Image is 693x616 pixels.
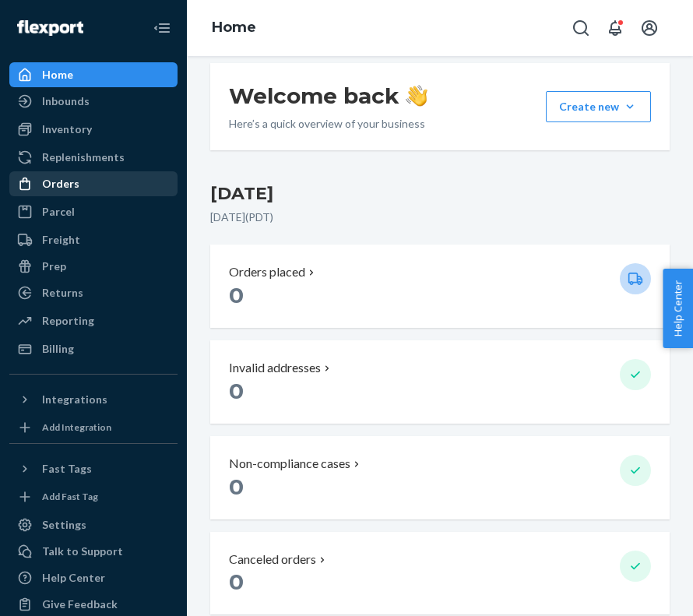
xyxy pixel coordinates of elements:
p: Non-compliance cases [229,455,350,473]
a: Add Fast Tag [9,488,178,506]
a: Talk to Support [9,539,178,564]
div: Prep [42,259,66,274]
div: Integrations [42,392,107,407]
a: Prep [9,254,178,279]
div: Freight [42,232,80,248]
a: Replenishments [9,145,178,170]
img: hand-wave emoji [406,85,427,107]
div: Add Fast Tag [42,490,98,503]
div: Inbounds [42,93,90,109]
a: Help Center [9,565,178,590]
button: Open Search Box [565,12,596,44]
a: Returns [9,280,178,305]
span: 0 [229,568,244,595]
div: Give Feedback [42,597,118,612]
button: Orders placed 0 [210,245,670,328]
div: Home [42,67,73,83]
p: Orders placed [229,263,305,281]
div: Returns [42,285,83,301]
img: Flexport logo [17,20,83,36]
button: Canceled orders 0 [210,532,670,615]
div: Replenishments [42,150,125,165]
button: Create new [546,91,651,122]
p: Canceled orders [229,551,316,568]
ol: breadcrumbs [199,5,269,51]
a: Inventory [9,117,178,142]
a: Home [212,19,256,36]
button: Non-compliance cases 0 [210,436,670,519]
div: Settings [42,517,86,533]
button: Fast Tags [9,456,178,481]
a: Inbounds [9,89,178,114]
button: Integrations [9,387,178,412]
p: Here’s a quick overview of your business [229,116,427,132]
button: Invalid addresses 0 [210,340,670,424]
div: Add Integration [42,421,111,434]
div: Billing [42,341,74,357]
p: Invalid addresses [229,359,321,377]
button: Open notifications [600,12,631,44]
button: Help Center [663,269,693,348]
div: Talk to Support [42,544,123,559]
h3: [DATE] [210,181,670,206]
span: 0 [229,473,244,500]
div: Parcel [42,204,75,220]
h1: Welcome back [229,82,427,110]
a: Home [9,62,178,87]
span: 0 [229,282,244,308]
div: Inventory [42,121,92,137]
a: Add Integration [9,418,178,437]
a: Freight [9,227,178,252]
a: Parcel [9,199,178,224]
p: [DATE] ( PDT ) [210,209,670,225]
a: Settings [9,512,178,537]
div: Fast Tags [42,461,92,477]
a: Orders [9,171,178,196]
div: Orders [42,176,79,192]
a: Billing [9,336,178,361]
div: Reporting [42,313,94,329]
button: Open account menu [634,12,665,44]
span: 0 [229,378,244,404]
div: Help Center [42,570,105,586]
button: Close Navigation [146,12,178,44]
a: Reporting [9,308,178,333]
